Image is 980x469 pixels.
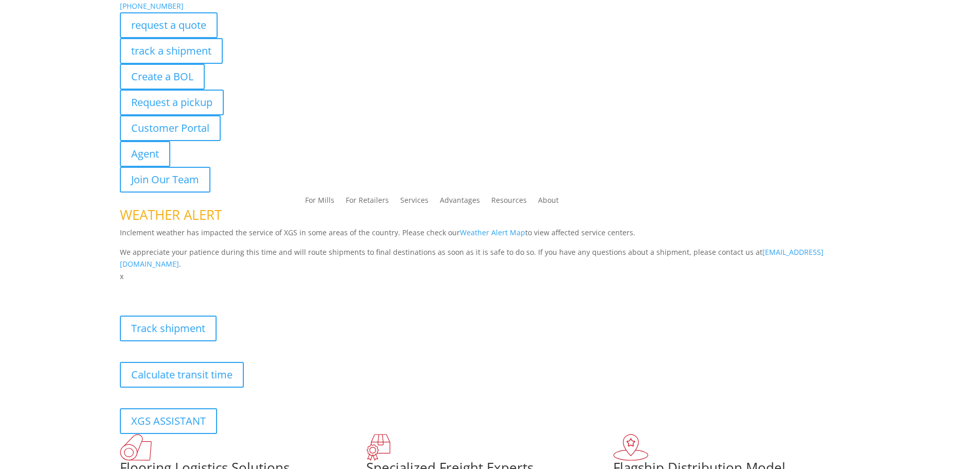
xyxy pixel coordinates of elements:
a: Advantages [440,197,480,208]
p: x [120,270,861,283]
a: Calculate transit time [120,362,244,388]
img: xgs-icon-flagship-distribution-model-red [613,434,649,461]
a: For Mills [305,197,334,208]
img: xgs-icon-total-supply-chain-intelligence-red [120,434,152,461]
a: Create a BOL [120,64,205,90]
a: Agent [120,141,170,167]
a: track a shipment [120,38,223,64]
b: Visibility, transparency, and control for your entire supply chain. [120,284,349,294]
a: For Retailers [346,197,389,208]
p: We appreciate your patience during this time and will route shipments to final destinations as so... [120,246,861,271]
a: Services [400,197,429,208]
a: Customer Portal [120,115,221,141]
a: XGS ASSISTANT [120,408,217,434]
span: WEATHER ALERT [120,205,222,224]
p: Inclement weather has impacted the service of XGS in some areas of the country. Please check our ... [120,227,861,246]
a: Resources [491,197,527,208]
a: Track shipment [120,316,217,341]
a: Request a pickup [120,90,224,115]
a: Join Our Team [120,167,210,193]
a: request a quote [120,12,218,38]
a: [PHONE_NUMBER] [120,1,184,11]
a: About [538,197,559,208]
img: xgs-icon-focused-on-flooring-red [366,434,390,461]
a: Weather Alert Map [460,228,525,237]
